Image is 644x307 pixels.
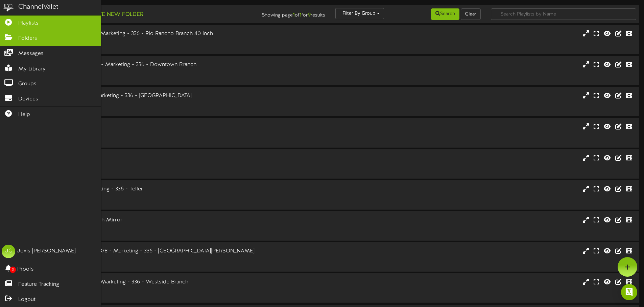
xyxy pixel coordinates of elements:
div: Landscape ( 16:9 ) [27,131,274,136]
span: Help [18,111,30,119]
div: [PERSON_NAME] 1 [27,123,274,131]
div: Landscape ( 16:9 ) [27,286,274,292]
span: Feature Tracking [18,281,59,288]
button: Clear [461,8,481,20]
strong: 1 [293,12,295,18]
div: Cabezon Branch - 1280 - Marketing - 336 - Rio Rancho Branch 40 Inch [27,30,274,38]
div: Lomas Branch - 1379 - Marketing - 336 - [GEOGRAPHIC_DATA] [27,92,274,100]
strong: 9 [308,12,311,18]
div: # 8411 [27,167,274,173]
div: Landscape ( 16:9 ) [27,69,274,74]
button: Search [431,8,459,20]
div: [PERSON_NAME] 2 [27,154,274,162]
div: Open Intercom Messenger [621,284,637,300]
div: Landscape ( 16:9 ) [27,255,274,261]
div: # 8556 [27,230,274,236]
div: Showing page of for results [227,8,330,19]
div: Landscape ( 16:9 ) [27,162,274,167]
div: Landscape ( 16:9 ) [27,224,274,230]
span: Proofs [17,266,34,273]
div: Landscape ( 16:9 ) [27,193,274,198]
span: Logout [18,296,35,304]
div: Landscape ( 16:9 ) [27,38,274,43]
div: Westside Branch - 1377 - Marketing - 336 - Westside Branch [27,278,274,286]
button: Filter By Group [335,8,384,19]
div: # 2375 [27,261,274,267]
span: 0 [10,267,16,273]
input: -- Search Playlists by Name -- [491,8,636,20]
button: Create New Folder [78,10,145,19]
strong: 1 [300,12,302,18]
span: Groups [18,80,37,88]
div: Rio Rancho Branch 55 Inch Mirror [27,216,274,224]
div: Downtown Branch - 1376 - Marketing - 336 - Downtown Branch [27,61,274,69]
div: Landscape ( 16:9 ) [27,100,274,105]
div: # 2365 [27,43,274,49]
div: # 2377 [27,199,274,205]
div: Rio Bravo - 1400 - Marketing - 336 - Teller [27,185,274,193]
div: San [PERSON_NAME] - 1378 - Marketing - 336 - [GEOGRAPHIC_DATA][PERSON_NAME] [27,247,274,255]
span: My Library [18,65,46,73]
span: Devices [18,95,38,103]
div: # 2369 [27,292,274,298]
span: Messages [18,50,44,58]
div: JG [2,245,15,258]
span: Playlists [18,20,39,27]
div: # 2373 [27,105,274,111]
div: # 8410 [27,136,274,142]
span: Folders [18,35,37,42]
div: ChannelValet [18,2,58,12]
div: Jovis [PERSON_NAME] [17,247,76,255]
div: # 2367 [27,74,274,80]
